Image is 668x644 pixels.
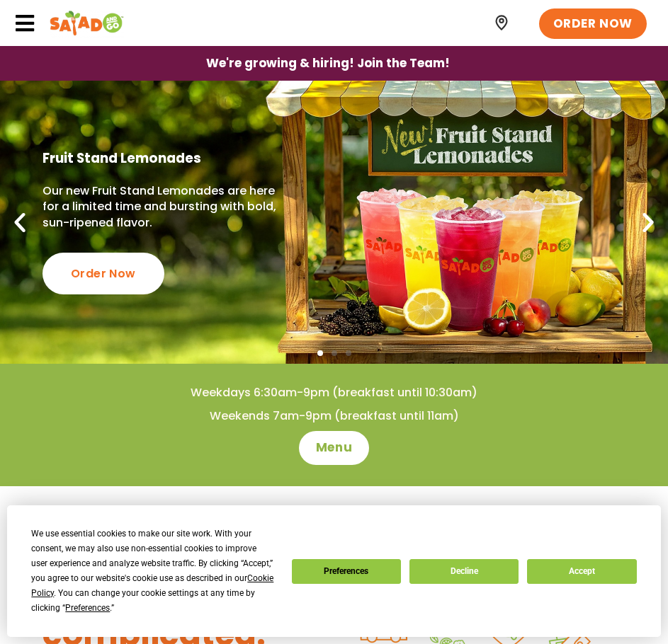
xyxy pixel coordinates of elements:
a: We're growing & hiring! Join the Team! [185,47,471,80]
div: Next slide [635,209,661,235]
span: Go to slide 3 [346,350,351,356]
div: Previous slide [7,209,33,235]
p: Our new Fruit Stand Lemonades are here for a limited time and bursting with bold, sun-ripened fla... [43,183,293,231]
img: Header logo [50,9,124,38]
span: We're growing & hiring! Join the Team! [206,57,450,69]
h2: Fruit Stand Lemonades [43,150,293,167]
h4: Weekends 7am-9pm (breakfast until 11am) [28,408,640,424]
div: Order Now [43,253,164,294]
a: ORDER NOW [539,8,647,40]
div: Cookie Consent Prompt [7,505,661,637]
button: Preferences [292,559,401,584]
button: Accept [527,559,636,584]
span: ORDER NOW [553,16,633,33]
span: Go to slide 1 [317,350,323,356]
div: We use essential cookies to make our site work. With your consent, we may also use non-essential ... [31,527,274,616]
button: Decline [409,559,519,584]
span: Go to slide 2 [332,350,337,356]
a: Menu [299,431,369,465]
span: Menu [316,439,352,456]
span: Preferences [65,603,110,613]
h4: Weekdays 6:30am-9pm (breakfast until 10:30am) [28,385,640,401]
